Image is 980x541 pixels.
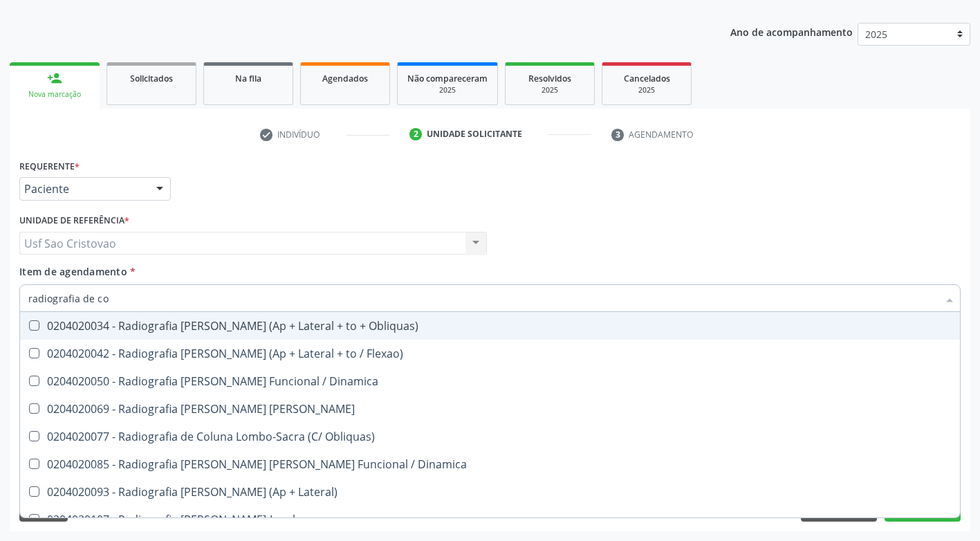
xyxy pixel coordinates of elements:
[19,89,90,100] div: Nova marcação
[612,85,681,95] div: 2025
[28,403,952,414] div: 0204020069 - Radiografia [PERSON_NAME] [PERSON_NAME]
[235,73,261,84] span: Na fila
[515,85,584,95] div: 2025
[28,514,952,525] div: 0204020107 - Radiografia [PERSON_NAME]-Lombar
[28,284,938,312] input: Buscar por procedimentos
[130,73,173,84] span: Solicitados
[28,348,952,359] div: 0204020042 - Radiografia [PERSON_NAME] (Ap + Lateral + to / Flexao)
[730,23,853,40] p: Ano de acompanhamento
[19,210,129,232] label: Unidade de referência
[624,73,670,84] span: Cancelados
[28,320,952,331] div: 0204020034 - Radiografia [PERSON_NAME] (Ap + Lateral + to + Obliquas)
[528,73,571,84] span: Resolvidos
[28,376,952,387] div: 0204020050 - Radiografia [PERSON_NAME] Funcional / Dinamica
[28,459,952,470] div: 0204020085 - Radiografia [PERSON_NAME] [PERSON_NAME] Funcional / Dinamica
[19,156,80,177] label: Requerente
[427,128,522,140] div: Unidade solicitante
[409,128,422,140] div: 2
[28,431,952,442] div: 0204020077 - Radiografia de Coluna Lombo-Sacra (C/ Obliquas)
[407,73,488,84] span: Não compareceram
[47,71,62,86] div: person_add
[322,73,368,84] span: Agendados
[28,486,952,497] div: 0204020093 - Radiografia [PERSON_NAME] (Ap + Lateral)
[19,265,127,278] span: Item de agendamento
[407,85,488,95] div: 2025
[24,182,142,196] span: Paciente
